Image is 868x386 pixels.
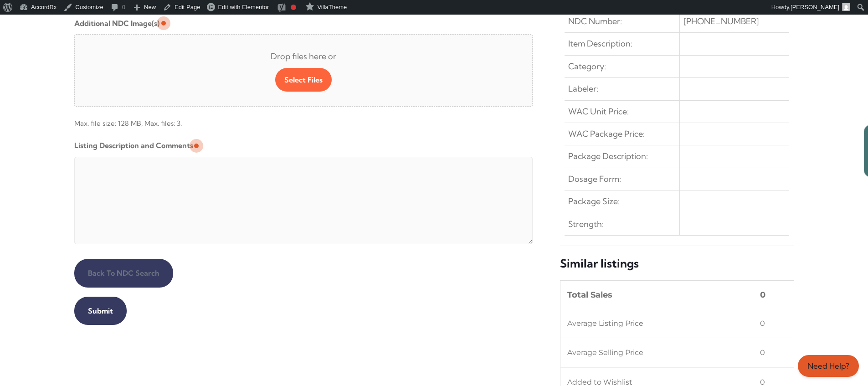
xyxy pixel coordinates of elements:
[568,104,629,119] span: WAC Unit Price:
[760,316,765,331] span: 0
[568,217,604,232] span: Strength:
[568,82,598,96] span: Labeler:
[568,59,606,74] span: Category:
[74,110,533,131] span: Max. file size: 128 MB, Max. files: 3.
[568,14,622,29] span: NDC Number:
[798,355,859,377] a: Need Help?
[791,4,839,10] span: [PERSON_NAME]
[218,4,269,10] span: Edit with Elementor
[568,36,632,51] span: Item Description:
[74,259,173,287] input: Back to NDC Search
[74,138,193,153] label: Listing Description and Comments
[567,316,643,331] span: Average Listing Price
[74,297,127,325] input: Submit
[74,16,159,31] label: Additional NDC Image(s)
[567,345,643,360] span: Average Selling Price
[760,345,765,360] span: 0
[760,288,765,302] span: 0
[291,5,296,10] div: Focus keyphrase not set
[568,194,620,209] span: Package Size:
[568,127,645,141] span: WAC Package Price:
[568,149,648,164] span: Package Description:
[683,14,759,29] span: [PHONE_NUMBER]
[568,172,621,186] span: Dosage Form:
[567,288,612,302] span: Total Sales
[275,68,332,92] button: select files, additional ndc image(s)
[89,49,518,64] span: Drop files here or
[560,256,794,271] h5: Similar listings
